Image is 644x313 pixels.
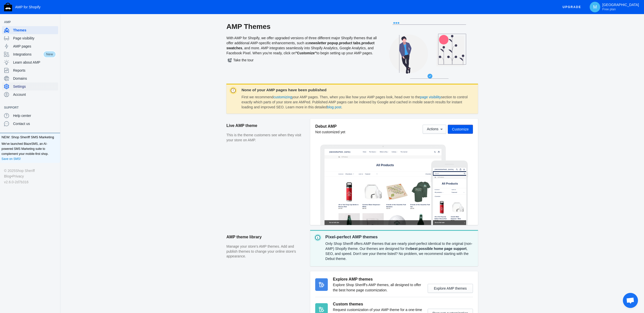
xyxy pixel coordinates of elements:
[339,41,360,45] b: product tabs
[2,120,58,128] a: Contact us
[197,8,211,12] span: Culinary
[128,6,157,14] button: The Source
[226,133,305,143] p: This is the theme customers see when they visit your store on AMP.
[50,22,69,27] span: All Products
[333,301,423,307] h3: Custom themes
[47,22,48,27] span: ›
[41,73,56,77] label: Filter by
[2,42,58,50] a: AMP pages
[13,68,56,73] span: Reports
[2,12,99,22] input: Search
[4,168,56,173] div: © 2025
[427,127,438,131] span: Actions
[163,8,185,12] span: Where to Buy
[12,173,24,179] a: Privacy
[333,282,423,293] p: Explore Shop Sheriff's AMP themes, all designed to offer the best home page customization.
[410,247,466,251] strong: best possible home page support
[2,74,58,82] a: Domains
[4,20,51,25] span: AMP
[4,179,56,185] div: v2.6.0-2d7b316
[6,158,91,165] span: Go to full site
[4,173,11,179] a: Blog
[13,36,56,41] span: Page visibility
[315,124,345,129] h5: Debut AMP
[2,82,58,91] a: Settings
[4,105,51,110] span: Support
[4,3,12,11] img: Shop Sheriff Logo
[152,43,204,53] span: All Products
[2,58,58,66] a: Learn about AMP
[325,234,474,240] p: Pixel-perfect AMP themes
[13,121,56,126] span: Contact us
[221,6,246,14] a: The Journal
[6,2,66,8] a: [GEOGRAPHIC_DATA]
[226,119,305,133] h2: Live AMP theme
[431,160,468,225] img: Mobile frame
[223,8,243,12] span: The Journal
[2,50,58,58] a: IntegrationsNew
[13,84,56,89] span: Settings
[558,3,585,12] button: Upgrade
[14,26,33,31] span: All Products
[228,58,254,62] span: Take the tour
[14,215,338,221] span: Go to full site
[110,6,125,14] a: Home
[452,127,469,131] span: Customize
[623,293,638,308] div: Open chat
[51,21,59,23] button: Add a sales channel
[333,276,423,282] h3: Explore AMP themes
[327,105,341,109] a: blog post
[13,28,56,33] span: Themes
[242,88,469,92] dt: None of your AMP pages have been published
[160,6,192,14] button: Where to Buy
[4,173,56,179] div: •
[309,41,338,45] b: newsletter popup
[226,22,377,84] div: With AMP for Shopify, we offer upgraded versions of three different major Shopify themes that all...
[2,34,58,42] a: Page visibility
[297,73,315,77] span: 15 products
[295,51,316,55] b: "Customize"
[2,156,21,161] a: Save on SMS!
[315,129,345,135] div: Not customized yet
[6,63,46,67] label: Filter by
[2,66,58,74] a: Reports
[273,95,292,99] a: customizing
[2,26,58,34] a: Themes
[13,76,56,81] span: Domains
[15,5,41,9] span: AMP for Shopify
[13,52,43,57] span: Integrations
[420,95,441,99] a: page visibility
[6,26,9,30] a: Home
[13,44,56,49] span: AMP pages
[43,51,56,58] span: New
[562,3,581,12] span: Upgrade
[51,107,59,109] button: Add a sales channel
[6,82,23,86] span: 13 products
[195,6,218,14] button: Culinary
[42,23,45,27] a: Home
[226,56,255,65] button: Take the tour
[226,22,377,31] h2: AMP Themes
[226,41,375,50] b: product swatches
[602,7,616,11] span: Free plan
[325,240,474,262] div: Only Shop Sheriff offers AMP themes that are nearly pixel-perfect identical to the original (non-...
[320,145,446,225] img: Laptop frame
[13,92,56,97] span: Account
[56,63,96,67] label: Sort by
[14,7,96,13] a: [GEOGRAPHIC_DATA]
[602,3,639,11] p: [GEOGRAPHIC_DATA]
[2,91,58,99] a: Account
[242,95,469,110] dd: First we recommend your AMP pages. Then, when you like how your AMP pages look, head over to the ...
[13,113,56,118] span: Help center
[131,8,150,12] span: The Source
[13,60,56,65] span: Learn about AMP
[428,284,473,293] button: Explore AMP themes
[226,244,305,259] p: Manage your store's AMP themes. Add and publish themes to change your online store's appearance.
[27,42,74,51] span: All Products
[423,125,446,134] button: Actions
[11,26,13,31] span: ›
[448,125,473,134] button: Customize
[15,168,35,173] a: Shop Sheriff
[226,230,305,244] h2: AMP theme library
